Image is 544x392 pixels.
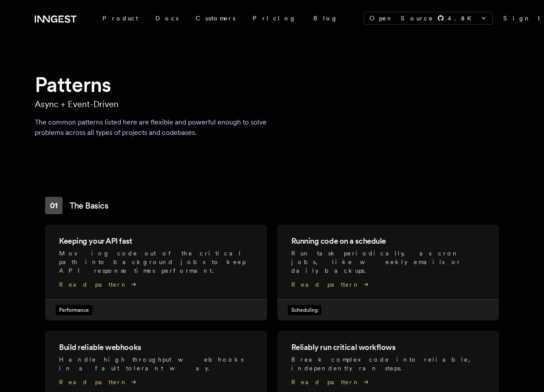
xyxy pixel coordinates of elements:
[56,305,92,315] span: Performance
[59,355,253,372] p: Handle high throughput webhooks in a fault tolerant way .
[45,197,63,214] div: 01
[59,235,253,247] h2: Keeping your API fast
[45,225,267,320] a: Keeping your API fastMoving code out of the critical path into background jobs to keep API respon...
[59,249,253,275] p: Moving code out of the critical path into background jobs to keep API response times performant .
[59,378,253,386] span: Read pattern
[35,71,509,98] h1: Patterns
[35,98,509,110] p: Async + Event-Driven
[147,10,187,26] a: Docs
[291,280,485,289] span: Read pattern
[369,14,434,23] span: Open Source
[59,341,253,353] h2: Build reliable webhooks
[69,199,108,212] h2: The Basics
[448,14,477,23] span: 4.8 K
[59,280,253,289] span: Read pattern
[277,225,499,320] a: Running code on a scheduleRun task periodically, as cron jobs, like weekly emails or daily backup...
[94,10,147,26] div: Product
[305,10,346,26] a: Blog
[291,378,485,386] span: Read pattern
[288,305,321,315] span: Scheduling
[244,10,305,26] a: Pricing
[291,341,485,353] h2: Reliably run critical workflows
[35,117,285,138] p: The common patterns listed here are flexible and powerful enough to solve problems across all typ...
[291,355,485,372] p: Break complex code into reliable, independently ran steps .
[291,249,485,275] p: Run task periodically, as cron jobs, like weekly emails or daily backups .
[187,10,244,26] a: Customers
[291,235,485,247] h2: Running code on a schedule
